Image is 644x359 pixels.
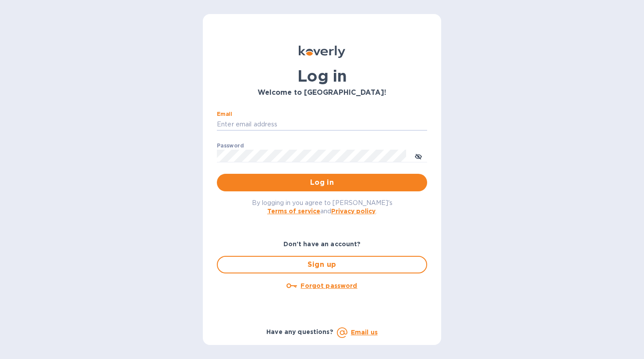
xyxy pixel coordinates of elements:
[331,208,375,215] a: Privacy policy
[217,111,232,117] label: Email
[217,256,427,273] button: Sign up
[224,177,420,188] span: Log in
[217,89,427,97] h3: Welcome to [GEOGRAPHIC_DATA]!
[410,147,427,165] button: toggle password visibility
[217,118,427,131] input: Enter email address
[217,143,244,148] label: Password
[351,329,378,336] a: Email us
[266,328,333,335] b: Have any questions?
[283,241,361,248] b: Don't have an account?
[301,282,357,289] u: Forgot password
[299,46,345,58] img: Koverly
[217,174,427,191] button: Log in
[225,259,419,270] span: Sign up
[217,67,427,85] h1: Log in
[252,199,393,215] span: By logging in you agree to [PERSON_NAME]'s and .
[267,208,320,215] a: Terms of service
